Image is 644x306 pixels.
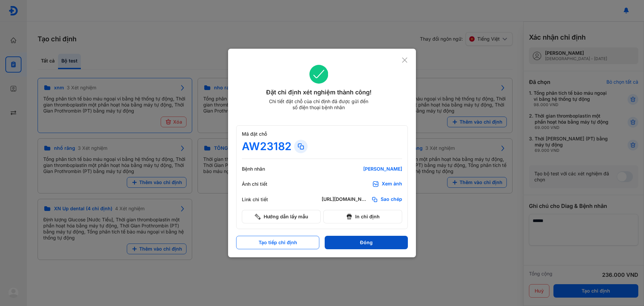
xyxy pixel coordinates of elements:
button: Tạo tiếp chỉ định [236,236,319,249]
div: Mã đặt chỗ [242,131,402,137]
div: Chi tiết đặt chỗ của chỉ định đã được gửi đến số điện thoại bệnh nhân [266,98,371,111]
button: Hướng dẫn lấy mẫu [242,210,321,223]
span: Sao chép [381,196,402,203]
div: Xem ảnh [382,181,402,187]
div: AW23182 [242,140,291,153]
div: Ảnh chi tiết [242,181,282,187]
div: [PERSON_NAME] [322,166,402,172]
div: Bệnh nhân [242,166,282,172]
div: Link chi tiết [242,196,282,203]
button: In chỉ định [323,210,402,223]
div: [URL][DOMAIN_NAME] [322,196,369,203]
button: Đóng [325,236,408,249]
div: Đặt chỉ định xét nghiệm thành công! [236,88,401,97]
